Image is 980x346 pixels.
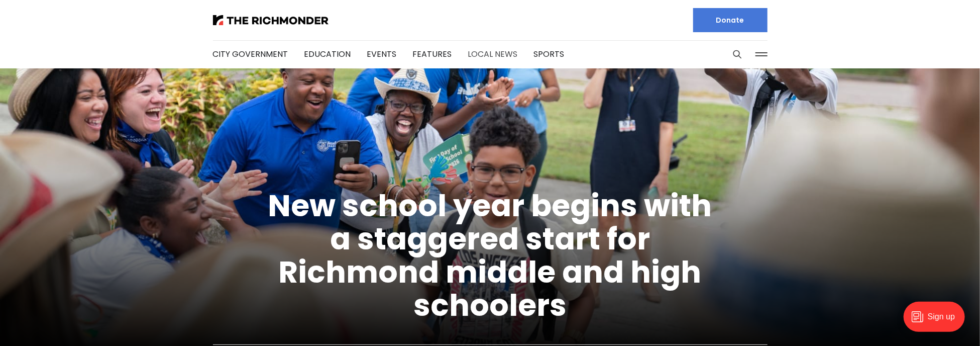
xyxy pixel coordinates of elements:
[730,47,745,62] button: Search this site
[213,15,329,25] img: The Richmonder
[534,48,565,60] a: Sports
[895,297,980,346] iframe: portal-trigger
[693,8,768,32] a: Donate
[367,48,397,60] a: Events
[213,48,288,60] a: City Government
[468,48,518,60] a: Local News
[268,185,712,326] a: New school year begins with a staggered start for Richmond middle and high schoolers
[413,48,452,60] a: Features
[304,48,351,60] a: Education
